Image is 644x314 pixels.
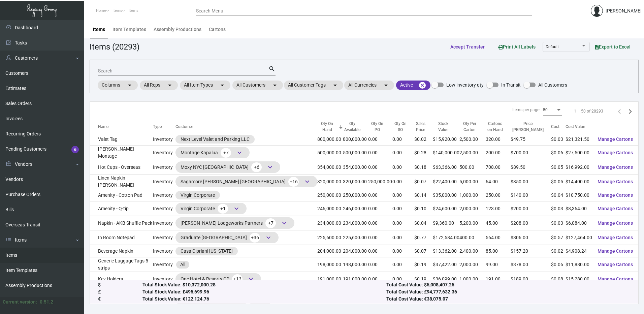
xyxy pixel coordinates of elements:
td: $0.05 [551,175,566,189]
span: keyboard_arrow_down [303,178,311,186]
div: Stock Value [433,121,460,133]
td: $0.18 [414,160,433,175]
td: Amenity - Cotton Pad [90,189,153,201]
span: +1 [218,204,228,214]
td: $189.00 [511,272,551,286]
td: $0.28 [414,146,433,160]
td: $16,992.00 [566,160,592,175]
td: Inventory [153,272,176,286]
td: 200.00 [486,146,511,160]
td: 2,500.00 [459,133,486,146]
td: $4,908.24 [566,245,592,257]
div: One Hotel & Resorts CP [181,274,256,284]
button: Manage Cartons [592,202,638,215]
td: Inventory [153,245,176,257]
button: Manage Cartons [592,133,638,145]
td: 0.00 [368,245,392,257]
td: 0.00 [392,272,415,286]
div: Qty Per Carton [459,121,486,133]
button: Accept Transfer [445,41,490,53]
td: $0.14 [414,189,433,201]
div: Montage Kapalua [181,148,245,158]
td: $0.07 [414,245,433,257]
span: +7 [265,218,276,228]
th: Customer [175,121,317,133]
button: Manage Cartons [592,189,638,201]
div: Items (20293) [90,41,139,53]
div: $ [98,282,142,289]
td: $0.19 [414,257,433,272]
mat-chip: All Customers [232,81,283,90]
td: 500,000.00 [343,146,368,160]
button: Manage Cartons [592,245,638,257]
td: $200.00 [511,201,551,216]
span: Manage Cartons [598,136,633,142]
td: $0.10 [414,201,433,216]
span: keyboard_arrow_down [247,275,255,283]
td: 64.00 [486,175,511,189]
span: Export to Excel [595,44,631,50]
td: $14,400.00 [566,175,592,189]
td: $15,920.00 [433,133,460,146]
td: 0.00 [368,189,392,201]
div: Assembly Productions [154,26,201,33]
span: Manage Cartons [598,248,633,254]
td: 0.00 [368,230,392,245]
td: 320.00 [486,133,511,146]
td: 204,000.00 [343,245,368,257]
mat-icon: arrow_drop_down [218,81,226,89]
div: Item Templates [112,26,146,33]
td: $0.04 [551,189,566,201]
td: 0.00 [368,146,392,160]
div: Cost [551,124,559,130]
div: [PERSON_NAME] [606,7,642,14]
span: Manage Cartons [598,150,633,155]
button: Manage Cartons [592,147,638,159]
td: 320,000.00 [343,175,368,189]
td: 250,000.00 [368,175,392,189]
div: Cartons on Hand [486,121,511,133]
td: Inventory [153,201,176,216]
td: Beverage Napkin [90,245,153,257]
td: Inventory [153,230,176,245]
div: Total Cost Value: $5,008,407.25 [386,282,630,289]
td: $0.57 [551,230,566,245]
td: 0.00 [392,230,415,245]
td: 0.00 [368,272,392,286]
td: Valet Tag [90,133,153,146]
td: 2,000.00 [459,257,486,272]
td: [PERSON_NAME] - Montage [90,146,153,160]
div: Total Cost Value: £94,777,632.36 [386,289,630,296]
span: 50 [543,107,548,112]
td: $15,280.00 [566,272,592,286]
span: keyboard_arrow_down [280,219,288,227]
td: $0.08 [551,272,566,286]
td: $140.00 [511,189,551,201]
div: Graduate [GEOGRAPHIC_DATA] [181,232,273,243]
span: Home [96,8,106,13]
td: $157.20 [511,245,551,257]
span: Manage Cartons [598,276,633,282]
img: admin@bootstrapmaster.com [591,5,603,17]
td: $0.03 [551,216,566,230]
div: Total Cost Value: €38,075.07 [386,296,630,303]
div: Cost Value [566,124,592,130]
td: $0.03 [551,201,566,216]
td: 250,000.00 [317,189,343,201]
div: Qty On SO [392,121,415,133]
span: In Transit [501,81,521,89]
span: Items [112,8,122,13]
td: 191,000.00 [317,272,343,286]
div: Total Stock Value: €122,124.76 [142,296,386,303]
td: Inventory [153,160,176,175]
td: 354,000.00 [343,160,368,175]
div: Items [93,26,105,33]
td: 800,000.00 [343,133,368,146]
span: +7 [221,148,231,158]
td: 500.00 [459,160,486,175]
td: 400.00 [459,230,486,245]
td: $127,464.00 [566,230,592,245]
mat-chip: All Reps [140,81,178,90]
div: Qty On PO [368,121,386,133]
div: Qty On PO [368,121,392,133]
